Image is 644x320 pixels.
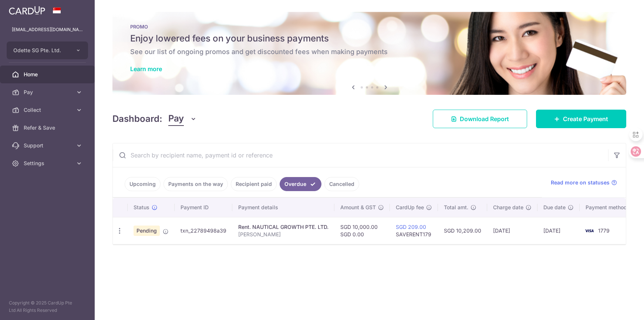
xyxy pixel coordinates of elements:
a: Overdue [280,177,321,191]
img: Bank Card [582,226,597,235]
span: Read more on statuses [551,179,610,186]
td: [DATE] [487,217,537,244]
a: Upcoming [125,177,161,191]
span: Settings [24,160,73,167]
h4: Dashboard: [112,112,162,126]
h5: Enjoy lowered fees on your business payments [130,33,608,44]
p: [EMAIL_ADDRESS][DOMAIN_NAME] [12,26,83,33]
span: Home [24,71,73,78]
a: Recipient paid [231,177,277,191]
a: Download Report [433,110,527,128]
img: CardUp [9,6,45,15]
a: Create Payment [536,110,626,128]
td: txn_22789498a39 [175,217,232,244]
th: Payment details [232,198,334,217]
span: Pay [24,89,73,96]
h6: See our list of ongoing promos and get discounted fees when making payments [130,47,608,56]
span: 1779 [598,227,610,234]
iframe: Opens a widget where you can find more information [596,298,637,316]
td: SAVERENT179 [390,217,438,244]
span: Create Payment [563,114,608,123]
td: SGD 10,000.00 SGD 0.00 [334,217,390,244]
span: Pending [134,226,160,236]
a: Learn more [130,65,162,73]
span: Odette SG Pte. Ltd. [13,47,68,54]
a: Read more on statuses [551,179,617,186]
th: Payment method [580,198,636,217]
span: Due date [543,204,566,211]
td: [DATE] [537,217,580,244]
p: [PERSON_NAME] [238,231,328,238]
button: Odette SG Pte. Ltd. [7,41,88,59]
a: Payments on the way [163,177,228,191]
span: CardUp fee [396,204,424,211]
span: Collect [24,106,73,114]
input: Search by recipient name, payment id or reference [113,143,608,167]
span: Status [134,204,149,211]
p: PROMO [130,24,608,30]
span: Total amt. [444,204,468,211]
span: Download Report [460,114,509,123]
td: SGD 10,209.00 [438,217,487,244]
a: Cancelled [324,177,359,191]
span: Refer & Save [24,124,73,131]
span: Support [24,142,73,149]
button: Pay [168,112,197,126]
div: Rent. NAUTICAL GROWTH PTE. LTD. [238,223,328,231]
a: SGD 209.00 [396,224,426,230]
img: Latest Promos Banner [112,12,626,95]
span: Charge date [493,204,523,211]
span: Amount & GST [340,204,376,211]
th: Payment ID [175,198,232,217]
span: Pay [168,112,184,126]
